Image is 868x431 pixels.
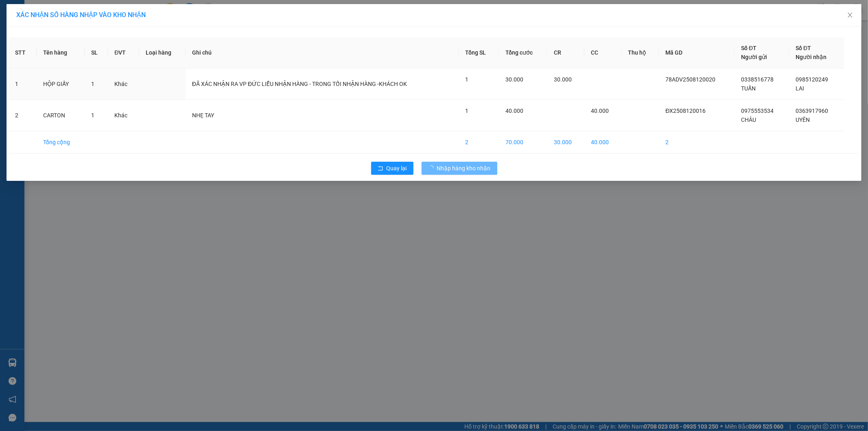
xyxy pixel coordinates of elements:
[108,68,139,100] td: Khác
[591,108,609,114] span: 40.000
[91,81,94,87] span: 1
[847,12,853,18] span: close
[796,76,828,83] span: 0985120249
[584,131,621,154] td: 40.000
[459,37,499,68] th: Tổng SL
[91,112,94,119] span: 1
[554,76,572,83] span: 30.000
[506,76,524,83] span: 30.000
[85,37,108,68] th: SL
[37,68,84,100] td: HỘP GIẤY
[186,37,459,68] th: Ghi chú
[796,108,828,114] span: 0363917960
[659,131,735,154] td: 2
[16,11,146,19] span: XÁC NHẬN SỐ HÀNG NHẬP VÀO KHO NHẬN
[547,131,584,154] td: 30.000
[437,164,491,173] span: Nhập hàng kho nhận
[659,37,735,68] th: Mã GD
[371,162,413,175] button: rollbackQuay lại
[9,100,37,131] td: 2
[108,37,139,68] th: ĐVT
[378,165,383,172] span: rollback
[37,37,84,68] th: Tên hàng
[741,108,774,114] span: 0975553534
[796,117,810,123] span: UYÊN
[192,112,214,119] span: NHẸ TAY
[741,117,756,123] span: CHÂU
[459,131,499,154] td: 2
[547,37,584,68] th: CR
[139,37,186,68] th: Loại hàng
[741,85,756,92] span: TUẤN
[37,131,84,154] td: Tổng cộng
[465,108,468,114] span: 1
[665,108,706,114] span: ĐX2508120016
[192,81,407,87] span: ĐÃ XÁC NHẬN RA VP ĐỨC LIỄU NHẬN HÀNG - TRONG TỐI NHẬN HÀNG -KHÁCH OK
[741,45,756,51] span: Số ĐT
[499,131,548,154] td: 70.000
[506,108,524,114] span: 40.000
[9,37,37,68] th: STT
[665,76,715,83] span: 78ADV2508120020
[9,68,37,100] td: 1
[741,76,774,83] span: 0338516778
[796,54,826,60] span: Người nhận
[108,100,139,131] td: Khác
[796,85,804,92] span: LAI
[796,45,811,51] span: Số ĐT
[741,54,767,60] span: Người gửi
[387,164,407,173] span: Quay lại
[465,76,468,83] span: 1
[839,4,861,27] button: Close
[428,165,437,171] span: loading
[422,162,497,175] button: Nhập hàng kho nhận
[37,100,84,131] td: CARTON
[621,37,659,68] th: Thu hộ
[584,37,621,68] th: CC
[499,37,548,68] th: Tổng cước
